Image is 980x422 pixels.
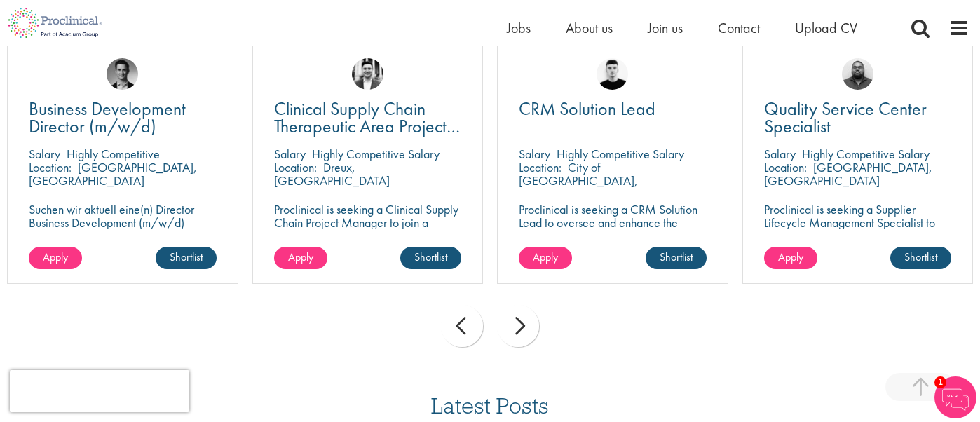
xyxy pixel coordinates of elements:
[557,146,684,162] p: Highly Competitive Salary
[764,159,932,189] p: [GEOGRAPHIC_DATA], [GEOGRAPHIC_DATA]
[29,100,217,135] a: Business Development Director (m/w/d)
[566,19,613,37] a: About us
[10,370,189,412] iframe: reCAPTCHA
[156,247,217,269] a: Shortlist
[29,97,186,138] span: Business Development Director (m/w/d)
[648,19,683,37] a: Join us
[764,146,796,162] span: Salary
[29,203,217,256] p: Suchen wir aktuell eine(n) Director Business Development (m/w/d) Standort: [GEOGRAPHIC_DATA] | Mo...
[274,100,462,135] a: Clinical Supply Chain Therapeutic Area Project Manager
[288,250,313,264] span: Apply
[519,159,638,202] p: City of [GEOGRAPHIC_DATA], [GEOGRAPHIC_DATA]
[29,146,60,162] span: Salary
[764,159,807,175] span: Location:
[646,247,707,269] a: Shortlist
[43,250,68,264] span: Apply
[497,305,539,347] div: next
[274,159,390,189] p: Dreux, [GEOGRAPHIC_DATA]
[29,247,82,269] a: Apply
[934,376,946,388] span: 1
[795,19,857,37] a: Upload CV
[274,97,460,156] span: Clinical Supply Chain Therapeutic Area Project Manager
[274,247,327,269] a: Apply
[107,58,138,90] img: Max Slevogt
[274,146,306,162] span: Salary
[400,247,461,269] a: Shortlist
[29,159,72,175] span: Location:
[533,250,558,264] span: Apply
[764,100,952,135] a: Quality Service Center Specialist
[890,247,951,269] a: Shortlist
[764,203,952,269] p: Proclinical is seeking a Supplier Lifecycle Management Specialist to support global vendor change...
[441,305,483,347] div: prev
[519,247,572,269] a: Apply
[507,19,531,37] a: Jobs
[842,58,873,90] img: Ashley Bennett
[597,58,628,90] img: Patrick Melody
[274,159,317,175] span: Location:
[718,19,760,37] a: Contact
[778,250,803,264] span: Apply
[519,159,562,175] span: Location:
[519,203,707,256] p: Proclinical is seeking a CRM Solution Lead to oversee and enhance the Salesforce platform for EME...
[934,376,976,418] img: Chatbot
[764,247,817,269] a: Apply
[352,58,383,90] img: Edward Little
[274,203,462,269] p: Proclinical is seeking a Clinical Supply Chain Project Manager to join a dynamic team dedicated t...
[802,146,930,162] p: Highly Competitive Salary
[67,146,160,162] p: Highly Competitive
[519,146,550,162] span: Salary
[764,97,927,138] span: Quality Service Center Specialist
[29,159,197,189] p: [GEOGRAPHIC_DATA], [GEOGRAPHIC_DATA]
[312,146,440,162] p: Highly Competitive Salary
[519,97,655,121] span: CRM Solution Lead
[519,100,707,118] a: CRM Solution Lead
